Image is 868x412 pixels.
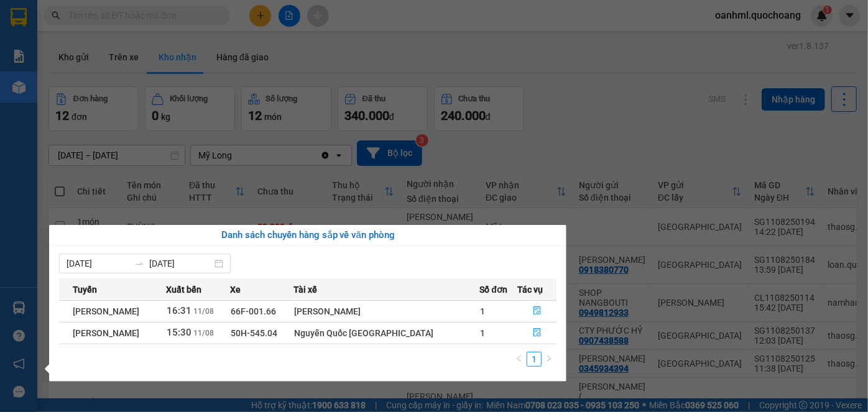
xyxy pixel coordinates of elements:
[149,257,212,270] input: Đến ngày
[59,228,556,243] div: Danh sách chuyến hàng sắp về văn phòng
[231,283,241,296] span: Xe
[231,328,278,338] span: 50H-545.04
[517,283,543,296] span: Tác vụ
[166,283,201,296] span: Xuất bến
[294,304,479,318] div: [PERSON_NAME]
[73,283,97,296] span: Tuyến
[480,328,485,338] span: 1
[518,323,556,343] button: file-done
[134,259,144,268] span: swap-right
[167,305,192,316] span: 16:31
[533,328,542,338] span: file-done
[512,352,527,367] button: left
[73,306,139,316] span: [PERSON_NAME]
[193,329,214,337] span: 11/08
[73,328,139,338] span: [PERSON_NAME]
[542,352,556,367] li: Next Page
[533,306,542,316] span: file-done
[515,355,523,362] span: left
[67,257,129,270] input: Từ ngày
[293,283,317,296] span: Tài xế
[512,352,527,367] li: Previous Page
[480,306,485,316] span: 1
[167,327,192,338] span: 15:30
[294,326,479,340] div: Nguyễn Quốc [GEOGRAPHIC_DATA]
[527,352,541,366] a: 1
[479,283,507,296] span: Số đơn
[542,352,556,367] button: right
[231,306,277,316] span: 66F-001.66
[527,352,542,367] li: 1
[193,307,214,316] span: 11/08
[134,259,144,268] span: to
[518,301,556,321] button: file-done
[545,355,553,362] span: right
